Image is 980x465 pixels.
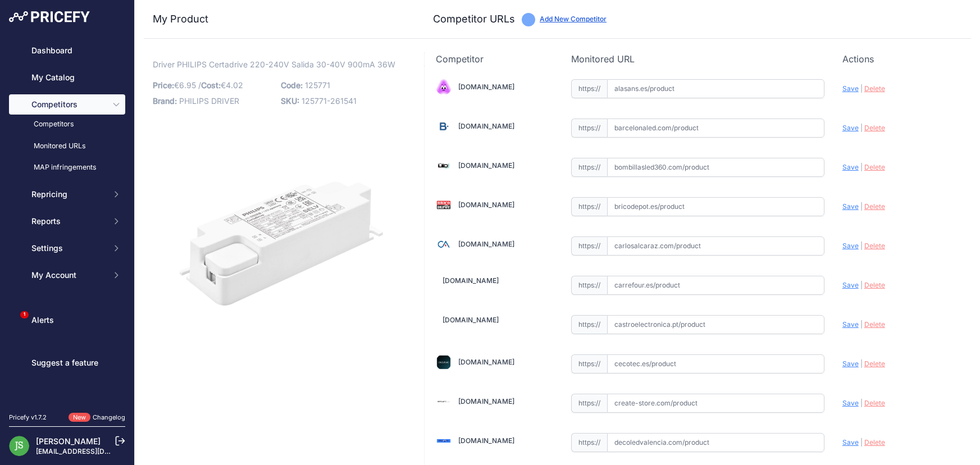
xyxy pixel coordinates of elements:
[36,447,153,455] a: [EMAIL_ADDRESS][DOMAIN_NAME]
[9,238,125,258] button: Settings
[864,438,885,446] span: Delete
[607,197,824,216] input: bricodepot.es/product
[607,394,824,413] input: create-store.com/product
[607,79,824,98] input: alasans.es/product
[458,200,514,209] a: [DOMAIN_NAME]
[302,96,357,106] span: 125771-261541
[860,399,863,407] span: |
[571,118,607,138] span: https://
[443,276,499,285] a: [DOMAIN_NAME]
[31,99,105,110] span: Competitors
[860,359,863,368] span: |
[9,94,125,115] button: Competitors
[93,413,125,421] a: Changelog
[443,316,499,324] a: [DOMAIN_NAME]
[458,122,514,130] a: [DOMAIN_NAME]
[842,241,859,250] span: Save
[860,124,863,132] span: |
[198,80,243,90] span: / €
[607,315,824,334] input: castroelectronica.pt/product
[281,96,299,106] span: SKU:
[607,158,824,177] input: bombillasled360.com/product
[571,354,607,373] span: https://
[153,77,274,93] p: €
[860,163,863,171] span: |
[860,241,863,250] span: |
[458,397,514,405] a: [DOMAIN_NAME]
[571,433,607,452] span: https://
[226,80,243,90] span: 4.02
[864,281,885,289] span: Delete
[860,438,863,446] span: |
[571,158,607,177] span: https://
[9,40,125,399] nav: Sidebar
[9,211,125,231] button: Reports
[9,413,47,422] div: Pricefy v1.7.2
[864,124,885,132] span: Delete
[860,281,863,289] span: |
[864,320,885,329] span: Delete
[864,399,885,407] span: Delete
[607,354,824,373] input: cecotec.es/product
[571,79,607,98] span: https://
[153,57,395,71] span: Driver PHILIPS Certadrive 220-240V Salida 30-40V 900mA 36W
[571,315,607,334] span: https://
[860,320,863,329] span: |
[9,11,90,22] img: Pricefy Logo
[153,11,402,27] h3: My Product
[571,236,607,256] span: https://
[31,270,105,281] span: My Account
[842,84,859,93] span: Save
[153,80,174,90] span: Price:
[9,184,125,204] button: Repricing
[9,115,125,134] a: Competitors
[305,80,330,90] span: 125771
[842,202,859,211] span: Save
[607,118,824,138] input: barcelonaled.com/product
[281,80,303,90] span: Code:
[69,413,90,422] span: New
[842,399,859,407] span: Save
[458,240,514,248] a: [DOMAIN_NAME]
[31,216,105,227] span: Reports
[571,276,607,295] span: https://
[153,96,177,106] span: Brand:
[458,436,514,445] a: [DOMAIN_NAME]
[36,436,101,446] a: [PERSON_NAME]
[458,358,514,366] a: [DOMAIN_NAME]
[842,52,960,66] p: Actions
[433,11,515,27] h3: Competitor URLs
[607,276,824,295] input: carrefour.es/product
[436,52,553,66] p: Competitor
[179,80,196,90] span: 6.95
[607,236,824,256] input: carlosalcaraz.com/product
[9,136,125,156] a: Monitored URLs
[842,320,859,329] span: Save
[9,67,125,88] a: My Catalog
[9,353,125,373] a: Suggest a feature
[9,310,125,330] a: Alerts
[607,433,824,452] input: decoledvalencia.com/product
[842,359,859,368] span: Save
[9,158,125,177] a: MAP infringements
[540,15,607,23] a: Add New Competitor
[860,84,863,93] span: |
[458,83,514,91] a: [DOMAIN_NAME]
[31,243,105,254] span: Settings
[842,438,859,446] span: Save
[571,52,824,66] p: Monitored URL
[31,189,105,200] span: Repricing
[864,163,885,171] span: Delete
[842,281,859,289] span: Save
[571,394,607,413] span: https://
[9,265,125,285] button: My Account
[864,84,885,93] span: Delete
[9,40,125,61] a: Dashboard
[864,241,885,250] span: Delete
[201,80,221,90] span: Cost:
[842,163,859,171] span: Save
[458,161,514,170] a: [DOMAIN_NAME]
[571,197,607,216] span: https://
[860,202,863,211] span: |
[179,96,239,106] span: PHILIPS DRIVER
